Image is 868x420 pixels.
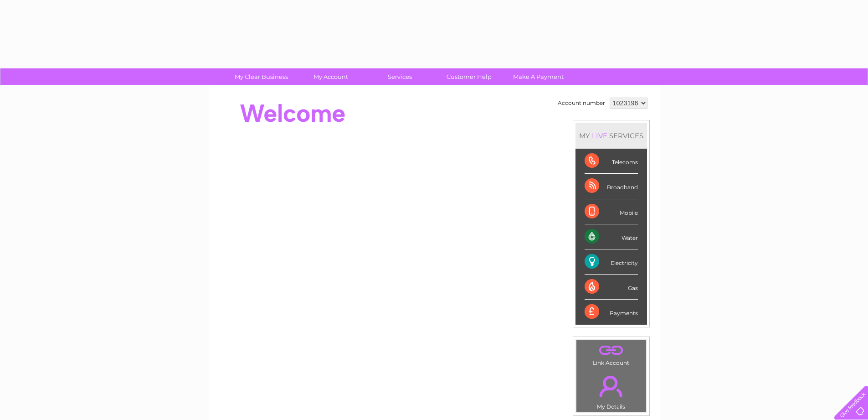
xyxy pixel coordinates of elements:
a: . [579,370,644,402]
div: Gas [585,275,638,300]
a: Services [362,68,437,85]
div: MY SERVICES [575,123,647,149]
div: Telecoms [585,149,638,174]
div: Mobile [585,199,638,224]
div: Payments [585,300,638,324]
td: My Details [576,368,647,413]
div: Water [585,224,638,249]
td: Link Account [576,340,647,368]
a: Make A Payment [501,68,576,85]
a: My Account [293,68,368,85]
a: Customer Help [431,68,507,85]
td: Account number [555,95,607,111]
div: Electricity [585,249,638,275]
div: LIVE [590,131,609,140]
a: . [579,342,644,358]
a: My Clear Business [224,68,299,85]
div: Broadband [585,174,638,199]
